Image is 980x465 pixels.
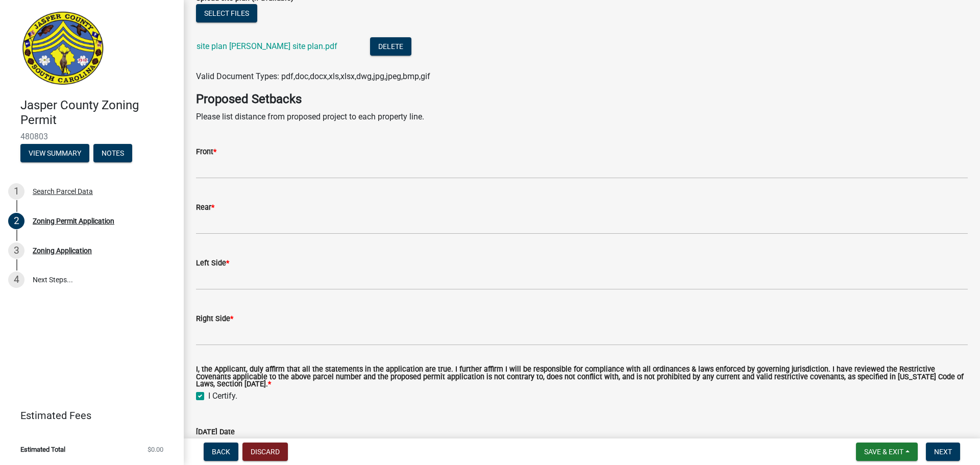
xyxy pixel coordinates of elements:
wm-modal-confirm: Summary [20,150,89,158]
button: Back [204,443,238,461]
button: View Summary [20,144,89,162]
label: I, the Applicant, duly affirm that all the statements in the application are true. I further affi... [196,366,968,388]
label: Rear [196,204,214,211]
span: 480803 [20,132,163,141]
button: Save & Exit [856,443,918,461]
img: Jasper County, South Carolina [20,11,106,87]
a: Estimated Fees [8,405,167,426]
div: Search Parcel Data [33,188,93,195]
wm-modal-confirm: Delete Document [370,42,411,52]
span: Valid Document Types: pdf,doc,docx,xls,xlsx,dwg,jpg,jpeg,bmp,gif [196,71,430,81]
label: Left Side [196,260,229,267]
span: Save & Exit [864,448,903,456]
a: site plan [PERSON_NAME] site plan.pdf [197,41,337,51]
div: 4 [8,272,24,288]
label: Right Side [196,315,233,323]
div: Zoning Application [33,247,92,254]
span: Next [934,448,952,456]
div: 1 [8,183,24,200]
button: Notes [93,144,132,162]
button: Next [926,443,960,461]
div: 2 [8,213,24,229]
span: Estimated Total [20,446,65,453]
h4: Jasper County Zoning Permit [20,98,176,128]
strong: Proposed Setbacks [196,92,302,106]
span: $0.00 [148,446,163,453]
label: Front [196,149,216,156]
div: 3 [8,242,24,259]
div: Zoning Permit Application [33,217,114,225]
button: Discard [242,443,288,461]
p: Please list distance from proposed project to each property line. [196,111,968,123]
label: [DATE] Date [196,429,235,436]
button: Select files [196,4,257,22]
span: Back [212,448,230,456]
wm-modal-confirm: Notes [93,150,132,158]
button: Delete [370,37,411,56]
label: I Certify. [208,390,237,402]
